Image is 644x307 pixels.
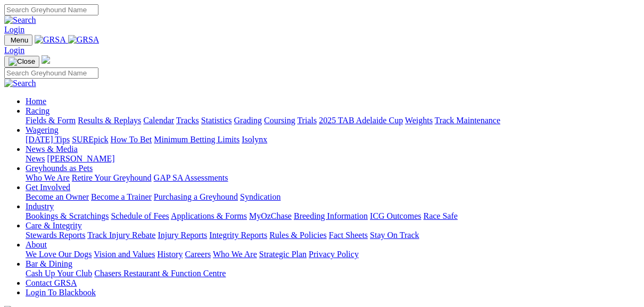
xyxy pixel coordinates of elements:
[78,116,141,125] a: Results & Replays
[26,269,92,278] a: Cash Up Your Club
[4,56,39,67] button: Toggle navigation
[4,46,24,55] a: Login
[370,211,421,220] a: ICG Outcomes
[26,231,85,240] a: Stewards Reports
[11,36,28,44] span: Menu
[26,192,640,202] div: Get Involved
[154,135,240,144] a: Minimum Betting Limits
[9,57,35,66] img: Close
[42,55,50,64] img: logo-grsa-white.png
[26,221,82,230] a: Care & Integrity
[26,211,109,220] a: Bookings & Scratchings
[26,202,54,211] a: Industry
[157,250,183,259] a: History
[201,116,232,125] a: Statistics
[185,250,211,259] a: Careers
[176,116,199,125] a: Tracks
[26,116,76,125] a: Fields & Form
[154,173,228,182] a: GAP SA Assessments
[329,231,368,240] a: Fact Sheets
[4,25,24,34] a: Login
[26,173,70,182] a: Who We Are
[269,231,327,240] a: Rules & Policies
[26,259,72,268] a: Bar & Dining
[26,211,640,221] div: Industry
[264,116,295,125] a: Coursing
[294,211,368,220] a: Breeding Information
[91,192,152,201] a: Become a Trainer
[171,211,247,220] a: Applications & Forms
[26,135,640,144] div: Wagering
[26,288,96,297] a: Login To Blackbook
[47,154,114,163] a: [PERSON_NAME]
[259,250,307,259] a: Strategic Plan
[405,116,433,125] a: Weights
[26,154,640,164] div: News & Media
[423,211,457,220] a: Race Safe
[94,250,155,259] a: Vision and Values
[26,183,70,192] a: Get Involved
[26,154,45,163] a: News
[26,240,47,249] a: About
[309,250,359,259] a: Privacy Policy
[111,211,169,220] a: Schedule of Fees
[26,278,77,287] a: Contact GRSA
[26,116,640,125] div: Racing
[72,135,108,144] a: SUREpick
[213,250,257,259] a: Who We Are
[4,15,36,25] img: Search
[240,192,280,201] a: Syndication
[26,250,92,259] a: We Love Our Dogs
[26,125,59,134] a: Wagering
[158,231,207,240] a: Injury Reports
[154,192,238,201] a: Purchasing a Greyhound
[435,116,500,125] a: Track Maintenance
[94,269,226,278] a: Chasers Restaurant & Function Centre
[72,173,152,182] a: Retire Your Greyhound
[87,231,155,240] a: Track Injury Rebate
[234,116,262,125] a: Grading
[26,144,78,153] a: News & Media
[26,192,89,201] a: Become an Owner
[26,269,640,278] div: Bar & Dining
[4,67,98,79] input: Search
[26,231,640,240] div: Care & Integrity
[143,116,174,125] a: Calendar
[26,173,640,183] div: Greyhounds as Pets
[4,35,32,46] button: Toggle navigation
[26,164,93,173] a: Greyhounds as Pets
[297,116,317,125] a: Trials
[4,4,98,15] input: Search
[68,35,100,45] img: GRSA
[242,135,267,144] a: Isolynx
[26,97,46,106] a: Home
[249,211,292,220] a: MyOzChase
[35,35,66,45] img: GRSA
[111,135,152,144] a: How To Bet
[370,231,419,240] a: Stay On Track
[26,250,640,259] div: About
[209,231,267,240] a: Integrity Reports
[26,135,70,144] a: [DATE] Tips
[26,106,49,115] a: Racing
[4,79,36,88] img: Search
[319,116,403,125] a: 2025 TAB Adelaide Cup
